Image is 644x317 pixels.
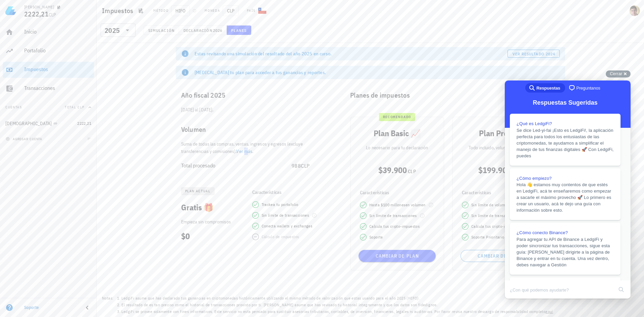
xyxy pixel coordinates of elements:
span: CLP [301,162,310,169]
span: [MEDICAL_DATA] tu plan para acceder a tus ganancias y reportes. [195,69,326,75]
span: 2026 [213,28,222,33]
span: Hasta $ en volumen [369,202,426,208]
span: HIFO [171,5,190,16]
a: Inicio [3,24,94,40]
span: Sin límite de transacciones [471,212,519,219]
p: Empieza sin compromisos [181,218,243,225]
button: ver resultado 2024 [507,50,559,58]
div: Volumen [176,119,323,140]
button: Simulación [144,25,179,35]
a: Transacciones [3,81,94,97]
li: El resultado de es tan preciso como el historial de transacciones provisto por ti. [PERSON_NAME] ... [121,302,554,308]
span: Soporte [369,234,383,241]
p: Lo necesario para tu declaración [356,144,438,151]
button: agregar cuenta [4,136,45,142]
span: Total CLP [65,105,85,109]
div: Moneda [205,8,220,13]
div: Portafolio [24,47,91,54]
div: Soporte [24,305,78,310]
span: Gratis 🎁 [181,202,214,213]
div: Cálculo de impuestos [262,233,299,240]
span: $39.900 [378,165,407,175]
div: País [247,8,256,13]
span: Declaración [183,28,213,33]
button: Cambiar de plan [359,250,436,262]
button: Cambiar de plan [461,250,538,262]
div: Planes de impuestos [345,85,565,106]
span: Sin límite de transacciones [369,212,417,219]
div: 2025 [101,23,136,37]
span: $0 [181,231,190,242]
div: Transacciones [24,85,91,91]
a: Portafolio [3,43,94,59]
span: Trackea tu portafolio [262,201,299,208]
iframe: Help Scout Beacon - Live Chat, Contact Form, and Knowledge Base [505,81,631,299]
div: Impuestos [24,66,91,72]
span: 988 [291,162,301,169]
span: agregar cuenta [7,137,42,141]
span: plan actual [185,187,211,195]
div: Inicio [24,29,91,35]
a: aquí [545,309,553,314]
li: LedgiFi se provee solamente con fines informativos. Este servicio no esta pensado para sustituir ... [121,308,554,315]
div: [DEMOGRAPHIC_DATA] [5,121,52,126]
button: Cerrar [606,70,631,77]
span: Conecta wallets y exchanges [262,223,313,229]
div: Método [153,8,168,13]
div: 2025 [105,27,120,34]
footer: Notas: [97,293,644,317]
span: Sin límite de volumen [471,202,509,208]
span: Plan Pro 🚀 [479,128,520,139]
h1: Impuestos [102,5,136,16]
a: Ver más [236,148,252,154]
div: Año fiscal 2025 [176,85,323,106]
span: $199.900 [478,165,511,175]
span: 100 millones [383,202,406,207]
span: Cambiar de plan [361,253,433,259]
div: Estas revisando una simulación del resultado del año 2025 en curso. [195,50,508,57]
p: Todo incluido, volumen ilimitado [458,144,540,151]
button: Declaración 2026 [179,25,227,35]
span: Sin límite de transacciones [262,212,309,219]
span: 2222,21 [24,9,49,18]
div: Total procesado [181,162,291,169]
span: Soporte Prioritario [471,234,504,241]
span: 2222,21 [77,121,91,126]
li: LedgiFi asume que has declarado tus ganancias en criptomonedas históricamente utilizando el mismo... [121,295,554,302]
span: Planes [231,28,247,33]
a: Impuestos [3,62,94,78]
div: avatar [629,5,640,16]
span: Simulación [148,28,175,33]
button: Planes [227,25,251,35]
span: CLP [49,12,56,18]
div: [DATE] al [DATE]. [176,106,323,119]
div: CL-icon [258,7,266,15]
span: CLP [223,5,239,16]
div: [PERSON_NAME] [24,4,54,10]
a: [DEMOGRAPHIC_DATA] 2222,21 [3,115,94,131]
span: recomendado [383,113,411,121]
span: Cambiar de plan [464,253,535,259]
span: CLP [408,168,416,174]
span: Plan Basic 📈 [374,128,421,139]
img: LedgiFi [5,5,16,16]
span: Calcula tus cripto-impuestos [369,223,420,230]
span: Cerrar [610,71,622,76]
button: CuentasTotal CLP [3,99,94,115]
span: ver resultado 2024 [512,51,555,56]
span: Calcula tus cripto-impuestos [471,223,522,230]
